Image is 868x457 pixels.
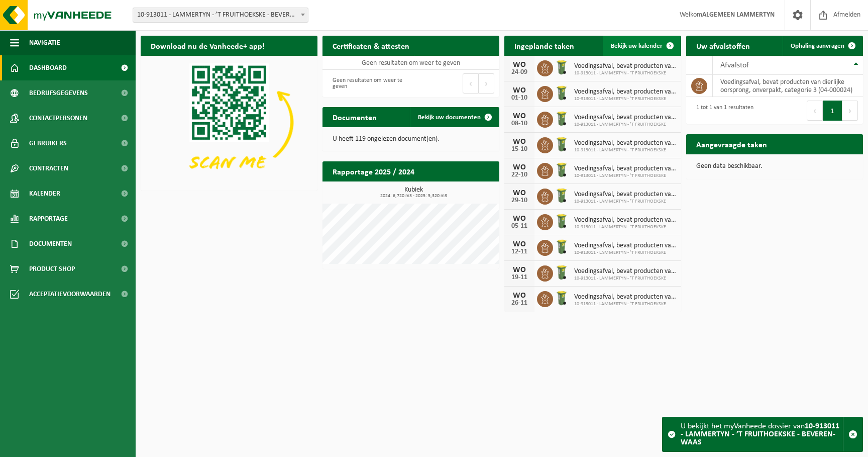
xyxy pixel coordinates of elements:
[509,86,529,95] div: WO
[574,62,676,70] span: Voedingsafval, bevat producten van dierlijke oorsprong, onverpakt, categorie 3
[681,417,843,451] div: U bekijkt het myVanheede dossier van
[29,282,111,307] span: Acceptatievoorwaarden
[553,213,570,230] img: WB-0140-HPE-GN-50
[328,194,499,199] span: 2024: 6,720 m3 - 2025: 5,320 m3
[509,95,529,102] div: 01-10
[509,69,529,76] div: 24-09
[322,36,419,55] h2: Certificaten & attesten
[686,134,777,154] h2: Aangevraagde taken
[410,107,498,127] a: Bekijk uw documenten
[504,36,584,55] h2: Ingeplande taken
[553,187,570,204] img: WB-0140-HPE-GN-50
[509,300,529,307] div: 26-11
[509,138,529,146] div: WO
[574,276,676,282] span: 10-913011 - LAMMERTYN - ’T FRUITHOEKSKE
[29,231,72,256] span: Documenten
[141,56,317,189] img: Download de VHEPlus App
[509,171,529,178] div: 22-10
[574,250,676,256] span: 10-913011 - LAMMERTYN - ’T FRUITHOEKSKE
[574,242,676,250] span: Voedingsafval, bevat producten van dierlijke oorsprong, onverpakt, categorie 3
[333,136,489,143] p: U heeft 119 ongelezen document(en).
[322,161,424,181] h2: Rapportage 2025 / 2024
[574,224,676,230] span: 10-913011 - LAMMERTYN - ’T FRUITHOEKSKE
[29,30,60,55] span: Navigatie
[509,189,529,197] div: WO
[681,422,839,446] strong: 10-913011 - LAMMERTYN - ’T FRUITHOEKSKE - BEVEREN-WAAS
[322,56,499,70] td: Geen resultaten om weer te geven
[823,101,842,121] button: 1
[328,72,406,95] div: Geen resultaten om weer te geven
[842,101,858,121] button: Next
[574,70,676,76] span: 10-913011 - LAMMERTYN - ’T FRUITHOEKSKE
[29,256,75,282] span: Product Shop
[720,61,749,69] span: Afvalstof
[322,107,387,127] h2: Documenten
[574,122,676,128] span: 10-913011 - LAMMERTYN - ’T FRUITHOEKSKE
[702,11,775,19] strong: ALGEMEEN LAMMERTYN
[603,36,680,56] a: Bekijk uw kalender
[574,139,676,147] span: Voedingsafval, bevat producten van dierlijke oorsprong, onverpakt, categorie 3
[133,8,308,23] span: 10-913011 - LAMMERTYN - ’T FRUITHOEKSKE - BEVEREN-WAAS
[509,120,529,127] div: 08-10
[509,163,529,171] div: WO
[29,206,68,231] span: Rapportage
[574,173,676,179] span: 10-913011 - LAMMERTYN - ’T FRUITHOEKSKE
[574,301,676,307] span: 10-913011 - LAMMERTYN - ’T FRUITHOEKSKE
[424,181,498,201] a: Bekijk rapportage
[553,264,570,281] img: WB-0140-HPE-GN-50
[509,292,529,300] div: WO
[696,163,853,170] p: Geen data beschikbaar.
[509,146,529,153] div: 15-10
[574,114,676,122] span: Voedingsafval, bevat producten van dierlijke oorsprong, onverpakt, categorie 3
[553,290,570,307] img: WB-0140-HPE-GN-50
[553,136,570,153] img: WB-0140-HPE-GN-50
[509,197,529,204] div: 29-10
[29,80,88,106] span: Bedrijfsgegevens
[509,248,529,255] div: 12-11
[574,191,676,199] span: Voedingsafval, bevat producten van dierlijke oorsprong, onverpakt, categorie 3
[141,36,275,55] h2: Download nu de Vanheede+ app!
[553,59,570,76] img: WB-0140-HPE-GN-50
[29,181,60,206] span: Kalender
[791,43,844,49] span: Ophaling aanvragen
[713,75,863,97] td: voedingsafval, bevat producten van dierlijke oorsprong, onverpakt, categorie 3 (04-000024)
[29,55,67,80] span: Dashboard
[29,156,68,181] span: Contracten
[574,293,676,301] span: Voedingsafval, bevat producten van dierlijke oorsprong, onverpakt, categorie 3
[509,266,529,274] div: WO
[574,267,676,276] span: Voedingsafval, bevat producten van dierlijke oorsprong, onverpakt, categorie 3
[574,216,676,224] span: Voedingsafval, bevat producten van dierlijke oorsprong, onverpakt, categorie 3
[807,101,823,121] button: Previous
[509,61,529,69] div: WO
[574,96,676,102] span: 10-913011 - LAMMERTYN - ’T FRUITHOEKSKE
[29,106,87,131] span: Contactpersonen
[133,8,308,22] span: 10-913011 - LAMMERTYN - ’T FRUITHOEKSKE - BEVEREN-WAAS
[29,131,67,156] span: Gebruikers
[509,112,529,120] div: WO
[418,114,481,121] span: Bekijk uw documenten
[691,100,753,122] div: 1 tot 1 van 1 resultaten
[553,238,570,255] img: WB-0140-HPE-GN-50
[463,73,479,94] button: Previous
[509,240,529,248] div: WO
[479,73,494,94] button: Next
[509,223,529,230] div: 05-11
[509,215,529,223] div: WO
[574,165,676,173] span: Voedingsafval, bevat producten van dierlijke oorsprong, onverpakt, categorie 3
[611,43,663,49] span: Bekijk uw kalender
[553,161,570,178] img: WB-0140-HPE-GN-50
[574,88,676,96] span: Voedingsafval, bevat producten van dierlijke oorsprong, onverpakt, categorie 3
[553,84,570,102] img: WB-0140-HPE-GN-50
[574,199,676,205] span: 10-913011 - LAMMERTYN - ’T FRUITHOEKSKE
[509,274,529,281] div: 19-11
[783,36,862,56] a: Ophaling aanvragen
[328,187,499,199] h3: Kubiek
[574,147,676,153] span: 10-913011 - LAMMERTYN - ’T FRUITHOEKSKE
[553,110,570,127] img: WB-0140-HPE-GN-50
[686,36,760,55] h2: Uw afvalstoffen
